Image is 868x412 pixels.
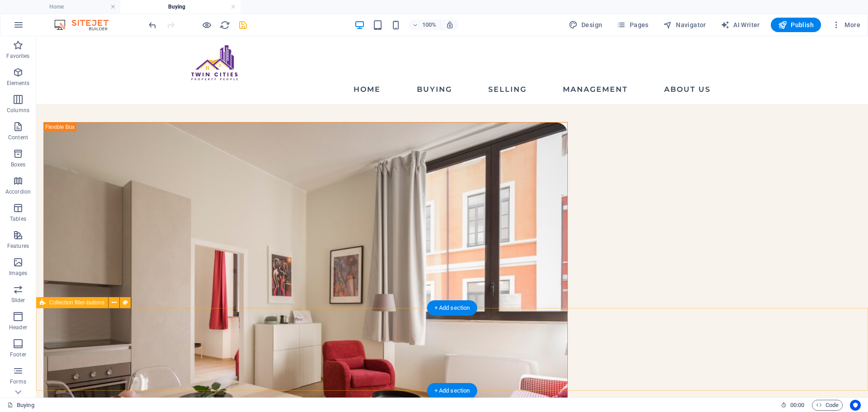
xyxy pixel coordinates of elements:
p: Header [9,324,27,331]
a: Click to cancel selection. Double-click to open Pages [7,400,34,411]
button: Usercentrics [850,400,861,411]
span: AI Writer [721,20,760,29]
button: Code [812,400,843,411]
button: Publish [771,18,821,32]
span: More [832,20,860,29]
button: Navigator [660,18,710,32]
p: Slider [11,297,25,304]
p: Tables [10,215,26,223]
button: undo [147,19,158,30]
h6: Session time [781,400,805,411]
i: On resize automatically adjust zoom level to fit chosen device. [446,21,454,29]
span: Publish [778,20,814,29]
p: Boxes [11,161,26,168]
i: Save (Ctrl+S) [238,20,248,30]
span: 00 00 [790,400,804,411]
h6: 100% [422,19,437,30]
p: Elements [7,80,30,87]
p: Forms [10,378,26,385]
span: : [797,402,798,408]
span: Pages [617,20,648,29]
button: Pages [613,18,652,32]
p: Content [8,134,28,141]
h4: Buying [120,2,241,12]
p: Footer [10,351,26,358]
i: Undo: Delete elements (Ctrl+Z) [147,20,158,30]
button: 100% [409,19,441,30]
p: Images [9,270,28,277]
button: save [237,19,248,30]
button: Design [565,18,606,32]
p: Columns [7,107,29,114]
div: Design (Ctrl+Alt+Y) [565,18,606,32]
span: Code [816,400,839,411]
span: Design [569,20,603,29]
i: Reload page [220,20,230,30]
span: Navigator [663,20,706,29]
img: Editor Logo [52,19,120,30]
p: Features [7,242,29,250]
button: More [828,18,864,32]
button: AI Writer [717,18,764,32]
div: + Add section [427,383,477,398]
p: Favorites [6,52,29,60]
button: reload [219,19,230,30]
p: Accordion [5,188,31,195]
div: + Add section [427,300,477,316]
span: Collection filter-buttons [49,300,104,305]
button: Click here to leave preview mode and continue editing [201,19,212,30]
